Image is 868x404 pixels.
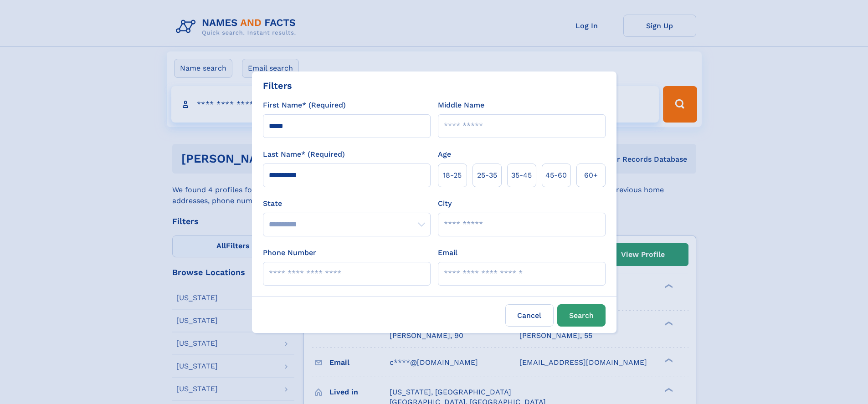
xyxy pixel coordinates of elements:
label: Cancel [505,304,554,327]
label: First Name* (Required) [263,100,346,111]
label: Phone Number [263,247,316,258]
span: 60+ [584,170,598,181]
label: Email [438,247,457,258]
label: City [438,198,452,209]
div: Filters [263,79,292,92]
span: 45‑60 [545,170,567,181]
label: Last Name* (Required) [263,149,345,160]
span: 35‑45 [511,170,532,181]
label: Middle Name [438,100,484,111]
span: 18‑25 [443,170,462,181]
button: Search [557,304,606,327]
label: State [263,198,431,209]
span: 25‑35 [477,170,497,181]
label: Age [438,149,451,160]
